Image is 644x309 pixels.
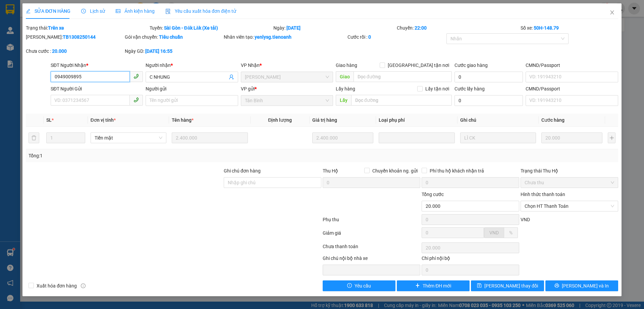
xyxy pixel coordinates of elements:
[312,132,373,143] input: 0
[562,282,609,289] span: [PERSON_NAME] và In
[48,25,64,31] b: Trên xe
[245,72,329,82] span: Cư Kuin
[608,132,615,143] button: plus
[172,132,248,143] input: VD: Bàn, Ghế
[534,25,559,31] b: 50H-148.79
[385,62,452,69] span: [GEOGRAPHIC_DATA] tận nơi
[454,63,488,68] label: Cước giao hàng
[116,8,155,14] span: Ảnh kiện hàng
[396,24,520,32] div: Chuyến:
[525,178,614,188] span: Chưa thu
[354,71,452,82] input: Dọc đường
[149,24,273,32] div: Tuyến:
[245,95,329,106] span: Tân Bình
[351,95,452,106] input: Dọc đường
[51,62,143,69] div: SĐT Người Nhận
[489,230,499,235] span: VND
[241,63,260,68] span: VP Nhận
[347,33,445,41] div: Cước rồi :
[133,97,139,103] span: phone
[336,71,354,82] span: Giao
[322,243,421,255] div: Chưa thanh toán
[370,167,420,175] span: Chuyển khoản ng. gửi
[347,283,352,288] span: exclamation-circle
[454,86,485,91] label: Cước lấy hàng
[165,9,171,14] img: icon
[312,117,337,123] span: Giá trị hàng
[116,9,120,13] span: picture
[25,24,149,32] div: Trạng thái:
[29,152,249,159] div: Tổng: 1
[521,167,618,175] div: Trạng thái Thu Hộ
[286,25,301,31] b: [DATE]
[526,62,618,69] div: CMND/Passport
[224,168,261,173] label: Ghi chú đơn hàng
[458,114,539,127] th: Ghi chú
[145,48,172,54] b: [DATE] 16:55
[603,3,622,22] button: Close
[224,33,346,41] div: Nhân viên tạo:
[224,177,321,188] input: Ghi chú đơn hàng
[34,282,79,289] span: Xuất hóa đơn hàng
[460,132,536,143] input: Ghi Chú
[541,117,565,123] span: Cước hàng
[172,117,194,123] span: Tên hàng
[525,201,614,211] span: Chọn HT Thanh Toán
[146,85,238,92] div: Người gửi
[541,132,602,143] input: 0
[46,117,52,123] span: SL
[415,25,427,31] b: 22:00
[29,132,39,143] button: delete
[423,85,452,92] span: Lấy tận nơi
[423,282,451,289] span: Thêm ĐH mới
[26,33,123,41] div: [PERSON_NAME]:
[241,85,333,92] div: VP gửi
[422,192,444,197] span: Tổng cước
[229,74,234,80] span: user-add
[355,282,371,289] span: Yêu cầu
[81,283,86,288] span: info-circle
[521,192,565,197] label: Hình thức thanh toán
[125,33,222,41] div: Gói vận chuyển:
[477,283,482,288] span: save
[133,74,139,79] span: phone
[273,24,396,32] div: Ngày:
[545,280,618,291] button: printer[PERSON_NAME] và In
[268,117,292,123] span: Định lượng
[454,72,523,82] input: Cước giao hàng
[164,25,218,31] b: Sài Gòn - Đăk Lăk (Xe tải)
[336,95,351,106] span: Lấy
[63,34,96,40] b: TB1308250144
[322,216,421,228] div: Phụ thu
[26,47,123,55] div: Chưa cước :
[509,230,513,235] span: %
[484,282,538,289] span: [PERSON_NAME] thay đổi
[368,34,371,40] b: 0
[125,47,222,55] div: Ngày GD:
[376,114,457,127] th: Loại phụ phí
[322,229,421,241] div: Giảm giá
[323,255,420,265] div: Ghi chú nội bộ nhà xe
[397,280,470,291] button: plusThêm ĐH mới
[52,48,67,54] b: 20.000
[146,62,238,69] div: Người nhận
[26,9,31,13] span: edit
[336,63,357,68] span: Giao hàng
[81,9,86,13] span: clock-circle
[336,86,355,91] span: Lấy hàng
[255,34,291,40] b: yenlysg.tienoanh
[51,85,143,92] div: SĐT Người Gửi
[91,117,116,123] span: Đơn vị tính
[471,280,544,291] button: save[PERSON_NAME] thay đổi
[521,217,530,222] span: VND
[26,8,70,14] span: SỬA ĐƠN HÀNG
[526,85,618,92] div: CMND/Passport
[159,34,183,40] b: Tiêu chuẩn
[415,283,420,288] span: plus
[81,8,105,14] span: Lịch sử
[427,167,487,175] span: Phí thu hộ khách nhận trả
[422,255,519,265] div: Chi phí nội bộ
[609,10,615,15] span: close
[323,280,395,291] button: exclamation-circleYêu cầu
[520,24,619,32] div: Số xe:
